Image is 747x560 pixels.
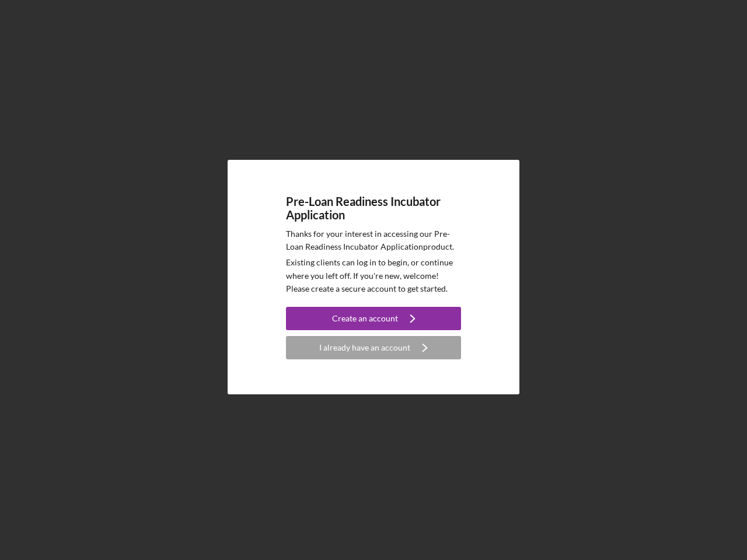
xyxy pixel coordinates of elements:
button: Create an account [286,307,461,330]
div: Create an account [332,307,398,330]
p: Thanks for your interest in accessing our Pre-Loan Readiness Incubator Application product. [286,228,461,254]
p: Existing clients can log in to begin, or continue where you left off. If you're new, welcome! Ple... [286,256,461,295]
div: I already have an account [319,336,410,359]
h4: Pre-Loan Readiness Incubator Application [286,195,461,222]
button: I already have an account [286,336,461,359]
a: Create an account [286,307,461,333]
